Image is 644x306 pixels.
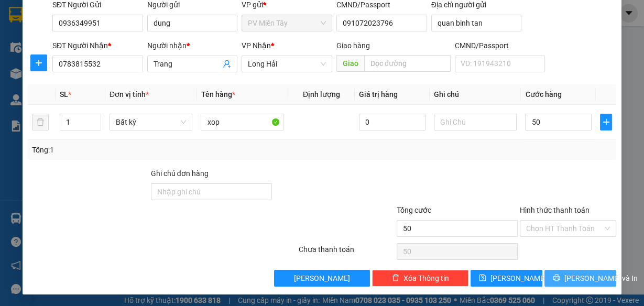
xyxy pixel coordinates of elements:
input: Dọc đường [364,55,451,72]
span: [PERSON_NAME] và In [564,272,638,284]
button: delete [32,114,49,130]
span: PV Miền Tây [248,15,326,31]
input: Ghi chú đơn hàng [151,183,272,200]
span: Định lượng [303,90,340,99]
span: Giá trị hàng [359,90,398,99]
button: plus [600,114,612,130]
span: plus [601,118,612,126]
button: [PERSON_NAME] [274,270,370,287]
input: Địa chỉ của người gửi [431,15,522,31]
span: VP Nhận [242,41,271,50]
div: Chưa thanh toán [298,244,396,262]
button: save[PERSON_NAME] [471,270,542,287]
label: Ghi chú đơn hàng [151,169,209,178]
div: Tổng: 1 [32,144,249,156]
span: Giao hàng [336,41,370,50]
span: delete [392,274,399,282]
span: SL [60,90,68,99]
span: plus [31,59,47,67]
th: Ghi chú [430,84,521,105]
span: Đơn vị tính [110,90,149,99]
span: Tổng cước [397,206,431,214]
span: Tên hàng [201,90,235,99]
span: Giao [336,55,364,72]
span: user-add [223,60,231,68]
div: CMND/Passport [455,40,545,51]
button: plus [30,54,47,71]
label: Hình thức thanh toán [520,206,590,214]
div: SĐT Người Nhận [52,40,143,51]
div: Người nhận [147,40,238,51]
span: printer [553,274,560,282]
span: [PERSON_NAME] [294,272,350,284]
input: 0 [359,114,425,130]
span: Xóa Thông tin [403,272,449,284]
span: Long Hải [248,56,326,72]
span: [PERSON_NAME] [490,272,547,284]
span: Cước hàng [525,90,561,99]
button: deleteXóa Thông tin [372,270,468,287]
input: VD: Bàn, Ghế [201,114,284,130]
input: Ghi Chú [434,114,517,130]
span: save [479,274,486,282]
span: Bất kỳ [116,114,187,130]
button: printer[PERSON_NAME] và In [544,270,616,287]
